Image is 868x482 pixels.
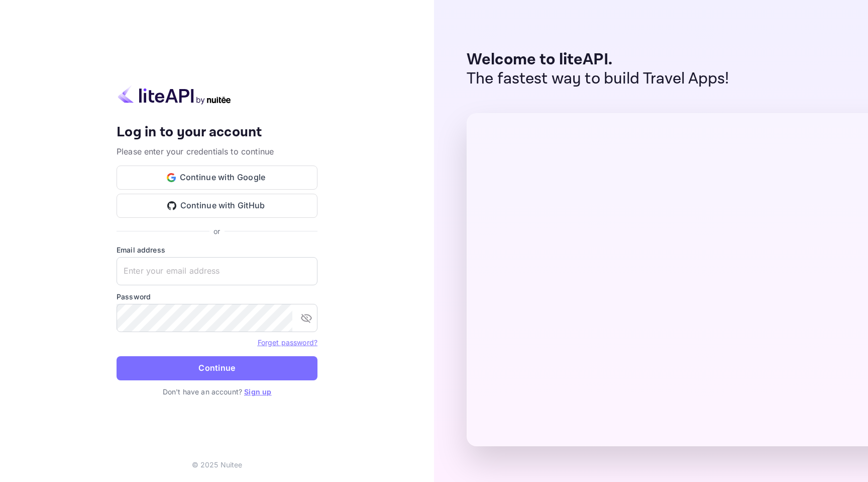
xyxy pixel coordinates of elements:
p: © 2025 Nuitee [192,459,243,470]
h4: Log in to your account [117,124,317,141]
label: Email address [117,245,317,255]
button: toggle password visibility [296,308,316,328]
input: Enter your email address [117,257,317,285]
a: Forget password? [258,337,317,347]
p: Welcome to liteAPI. [467,50,729,69]
img: liteapi [117,85,232,105]
button: Continue with GitHub [117,194,317,218]
p: Please enter your credentials to continue [117,145,317,157]
button: Continue with Google [117,166,317,190]
p: or [213,226,220,236]
label: Password [117,291,317,302]
button: Continue [117,356,317,380]
p: Don't have an account? [117,386,317,397]
a: Sign up [244,387,271,396]
p: The fastest way to build Travel Apps! [467,69,729,89]
a: Forget password? [258,338,317,347]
